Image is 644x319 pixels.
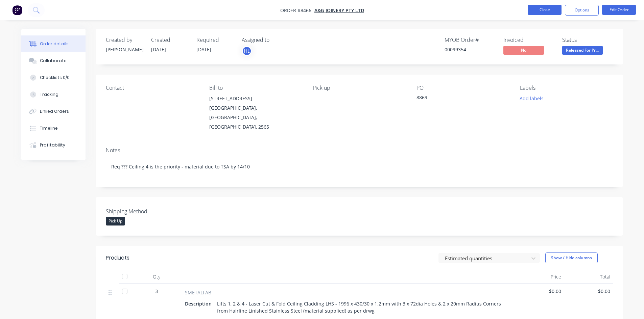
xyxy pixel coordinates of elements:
div: Notes [106,147,613,154]
div: [STREET_ADDRESS] [209,94,302,103]
div: Created by [106,37,143,43]
button: Options [565,5,599,16]
button: Order details [21,35,86,52]
div: Bill to [209,85,302,91]
div: 00099354 [445,46,495,53]
div: [GEOGRAPHIC_DATA], [GEOGRAPHIC_DATA], [GEOGRAPHIC_DATA], 2565 [209,103,302,132]
div: Pick Up [106,217,125,225]
span: $0.00 [518,288,561,295]
div: Status [562,37,613,43]
div: Tracking [40,91,58,98]
div: Profitability [40,142,65,148]
button: Close [528,5,562,15]
div: Checklists 0/0 [40,75,70,81]
button: Add labels [516,94,547,103]
div: Description [185,299,214,309]
div: Order details [40,41,69,47]
span: SMETALFAB [185,289,211,296]
button: Linked Orders [21,103,86,120]
div: Created [151,37,188,43]
div: Lifts 1, 2 & 4 - Laser Cut & Fold Ceiling Cladding LHS - 1996 x 430/30 x 1.2mm with 3 x 72dia Hol... [214,299,507,316]
button: Checklists 0/0 [21,69,86,86]
button: Tracking [21,86,86,103]
button: Timeline [21,120,86,137]
div: Invoiced [503,37,554,43]
div: Labels [520,85,613,91]
button: HL [242,46,252,56]
span: Released For Pr... [562,46,603,54]
div: Req ??? Ceiling 4 is the priority - material due to TSA by 14/10 [106,156,613,177]
div: Price [515,270,564,284]
a: A&G Joinery Pty Ltd [314,7,364,14]
label: Shipping Method [106,207,190,215]
img: Factory [12,5,22,15]
button: Profitability [21,137,86,154]
button: Released For Pr... [562,46,603,56]
div: 8869 [416,94,501,103]
span: Order #8466 - [280,7,314,14]
span: [DATE] [151,46,166,53]
div: Total [564,270,613,284]
span: [DATE] [196,46,211,53]
div: Timeline [40,125,58,131]
div: Qty [136,270,177,284]
button: Collaborate [21,52,86,69]
div: PO [416,85,509,91]
div: [PERSON_NAME] [106,46,143,53]
div: MYOB Order # [445,37,495,43]
div: Contact [106,85,198,91]
span: $0.00 [567,288,610,295]
div: Products [106,254,129,262]
button: Show / Hide columns [545,252,598,263]
span: 3 [155,288,158,295]
div: Required [196,37,234,43]
span: No [503,46,544,54]
div: Assigned to [242,37,309,43]
div: Pick up [313,85,405,91]
button: Edit Order [602,5,636,15]
div: Linked Orders [40,108,69,114]
div: Collaborate [40,58,67,64]
div: [STREET_ADDRESS][GEOGRAPHIC_DATA], [GEOGRAPHIC_DATA], [GEOGRAPHIC_DATA], 2565 [209,94,302,132]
